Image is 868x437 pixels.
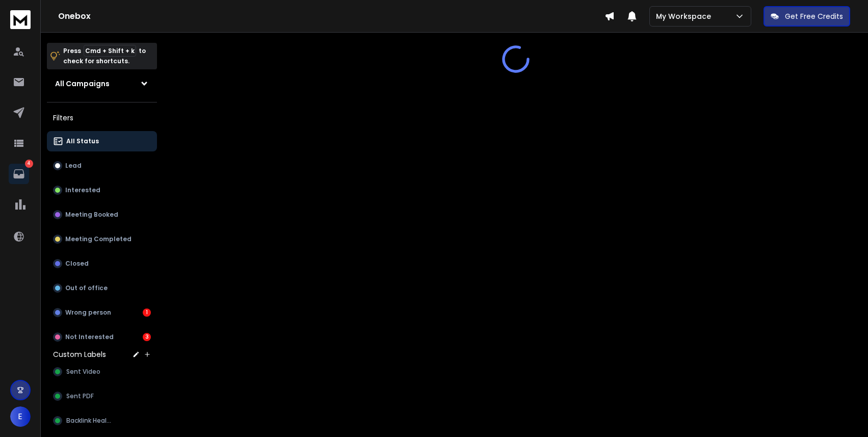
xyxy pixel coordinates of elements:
[47,302,157,323] button: Wrong person1
[10,406,31,427] button: E
[65,235,131,243] p: Meeting Completed
[47,327,157,347] button: Not Interested3
[143,309,151,317] div: 1
[656,11,715,21] p: My Workspace
[47,180,157,200] button: Interested
[66,368,100,376] span: Sent Video
[47,111,157,125] h3: Filters
[47,156,157,176] button: Lead
[47,229,157,249] button: Meeting Completed
[66,137,99,145] p: All Status
[47,204,157,225] button: Meeting Booked
[58,10,604,22] h1: Onebox
[47,131,157,151] button: All Status
[9,164,29,184] a: 4
[764,6,850,27] button: Get Free Credits
[143,333,151,341] div: 3
[65,309,111,317] p: Wrong person
[65,186,100,194] p: Interested
[65,333,114,341] p: Not Interested
[65,162,82,170] p: Lead
[84,45,136,57] span: Cmd + Shift + k
[785,11,843,21] p: Get Free Credits
[47,278,157,298] button: Out of office
[66,417,113,425] span: Backlink Health
[47,362,157,382] button: Sent Video
[55,79,110,89] h1: All Campaigns
[47,73,157,94] button: All Campaigns
[65,211,118,219] p: Meeting Booked
[65,260,89,268] p: Closed
[47,386,157,406] button: Sent PDF
[53,349,106,359] h3: Custom Labels
[65,284,108,292] p: Out of office
[47,410,157,431] button: Backlink Health
[66,392,94,400] span: Sent PDF
[47,253,157,274] button: Closed
[10,10,31,29] img: logo
[63,46,146,66] p: Press to check for shortcuts.
[25,160,33,168] p: 4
